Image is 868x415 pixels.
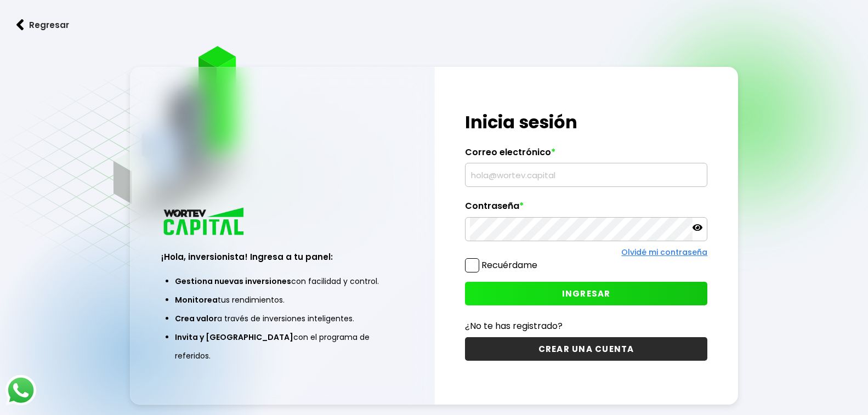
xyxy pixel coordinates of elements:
label: Recuérdame [481,259,537,271]
label: Correo electrónico [465,147,707,163]
span: Monitorea [175,294,218,305]
a: ¿No te has registrado?CREAR UNA CUENTA [465,319,707,361]
a: Olvidé mi contraseña [621,247,707,258]
img: flecha izquierda [16,19,24,31]
input: hola@wortev.capital [470,163,702,186]
span: Gestiona nuevas inversiones [175,276,291,287]
h3: ¡Hola, inversionista! Ingresa a tu panel: [161,251,404,263]
h1: Inicia sesión [465,109,707,135]
button: CREAR UNA CUENTA [465,337,707,361]
img: logos_whatsapp-icon.242b2217.svg [5,375,36,406]
span: Crea valor [175,313,217,324]
p: ¿No te has registrado? [465,319,707,333]
button: INGRESAR [465,282,707,305]
li: con el programa de referidos. [175,328,390,365]
span: INGRESAR [562,288,611,299]
li: tus rendimientos. [175,291,390,309]
label: Contraseña [465,201,707,217]
span: Invita y [GEOGRAPHIC_DATA] [175,332,293,343]
img: logo_wortev_capital [161,206,248,238]
li: a través de inversiones inteligentes. [175,309,390,328]
li: con facilidad y control. [175,272,390,291]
